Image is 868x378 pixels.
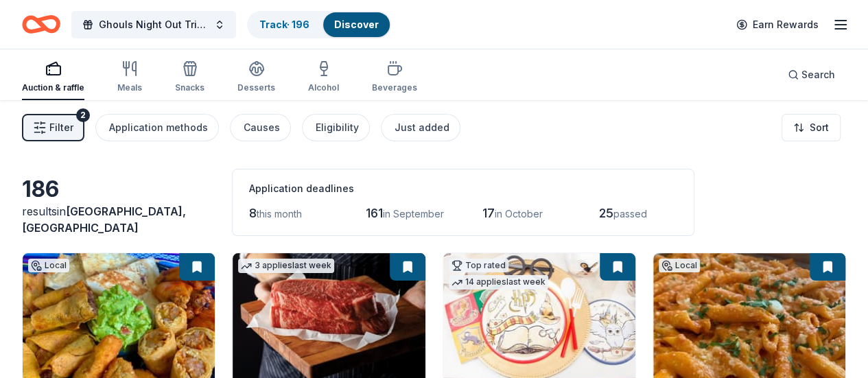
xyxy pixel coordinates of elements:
[71,11,236,38] button: Ghouls Night Out Tricky Tray
[175,55,204,100] button: Snacks
[259,19,309,30] a: Track· 196
[244,119,280,136] div: Causes
[22,114,84,141] button: Filter2
[238,259,334,273] div: 3 applies last week
[381,114,460,141] button: Just added
[383,208,444,220] span: in September
[366,206,383,220] span: 161
[249,180,677,197] div: Application deadlines
[449,259,508,272] div: Top rated
[95,114,219,141] button: Application methods
[395,119,449,136] div: Just added
[76,108,90,122] div: 2
[22,55,84,100] button: Auction & raffle
[249,206,257,220] span: 8
[22,204,186,235] span: [GEOGRAPHIC_DATA], [GEOGRAPHIC_DATA]
[175,82,204,93] div: Snacks
[308,55,339,100] button: Alcohol
[482,206,495,220] span: 17
[117,82,142,93] div: Meals
[302,114,370,141] button: Eligibility
[728,12,827,37] a: Earn Rewards
[372,55,417,100] button: Beverages
[99,16,209,33] span: Ghouls Night Out Tricky Tray
[22,8,60,40] a: Home
[449,275,548,290] div: 14 applies last week
[659,259,700,272] div: Local
[599,206,613,220] span: 25
[22,82,84,93] div: Auction & raffle
[22,204,186,235] span: in
[237,55,275,100] button: Desserts
[22,176,215,203] div: 186
[49,119,73,136] span: Filter
[117,55,142,100] button: Meals
[109,119,208,136] div: Application methods
[801,67,835,83] span: Search
[777,61,846,88] button: Search
[613,208,647,220] span: passed
[22,203,215,236] div: results
[28,259,69,272] div: Local
[316,119,359,136] div: Eligibility
[810,119,829,136] span: Sort
[308,82,339,93] div: Alcohol
[782,114,841,141] button: Sort
[230,114,291,141] button: Causes
[372,82,417,93] div: Beverages
[257,208,302,220] span: this month
[495,208,543,220] span: in October
[334,19,379,30] a: Discover
[247,11,391,38] button: Track· 196Discover
[237,82,275,93] div: Desserts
